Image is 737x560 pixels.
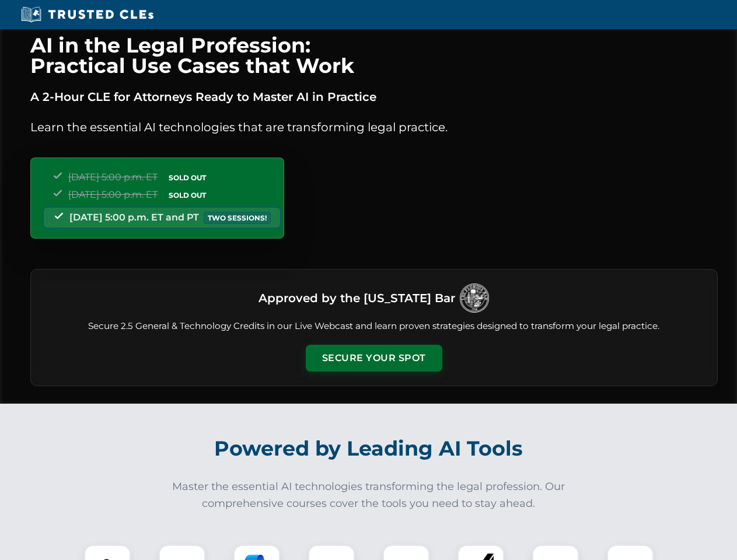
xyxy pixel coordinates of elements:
p: Secure 2.5 General & Technology Credits in our Live Webcast and learn proven strategies designed ... [45,320,703,333]
h1: AI in the Legal Profession: Practical Use Cases that Work [30,35,718,76]
span: [DATE] 5:00 p.m. ET [68,189,158,200]
img: Logo [460,283,489,313]
p: Learn the essential AI technologies that are transforming legal practice. [30,118,718,136]
h2: Powered by Leading AI Tools [46,428,692,469]
span: SOLD OUT [165,171,210,184]
p: Master the essential AI technologies transforming the legal profession. Our comprehensive courses... [165,478,573,512]
button: Secure Your Spot [306,345,442,372]
span: SOLD OUT [165,189,210,201]
img: Trusted CLEs [18,6,157,23]
span: [DATE] 5:00 p.m. ET [68,171,158,183]
h3: Approved by the [US_STATE] Bar [259,288,455,309]
p: A 2-Hour CLE for Attorneys Ready to Master AI in Practice [30,87,718,106]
